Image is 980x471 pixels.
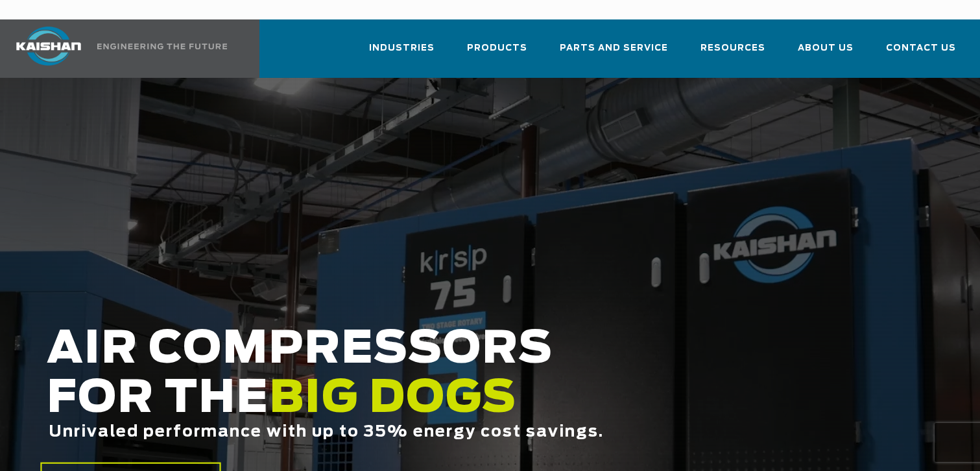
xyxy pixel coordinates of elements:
[700,41,765,56] span: Resources
[560,41,668,56] span: Parts and Service
[269,377,517,421] span: BIG DOGS
[560,31,668,75] a: Parts and Service
[798,41,854,56] span: About Us
[798,31,854,75] a: About Us
[369,41,435,56] span: Industries
[369,31,435,75] a: Industries
[886,41,956,56] span: Contact Us
[97,43,227,49] img: Engineering the future
[700,31,765,75] a: Resources
[886,31,956,75] a: Contact Us
[467,41,527,56] span: Products
[49,424,604,440] span: Unrivaled performance with up to 35% energy cost savings.
[467,31,527,75] a: Products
